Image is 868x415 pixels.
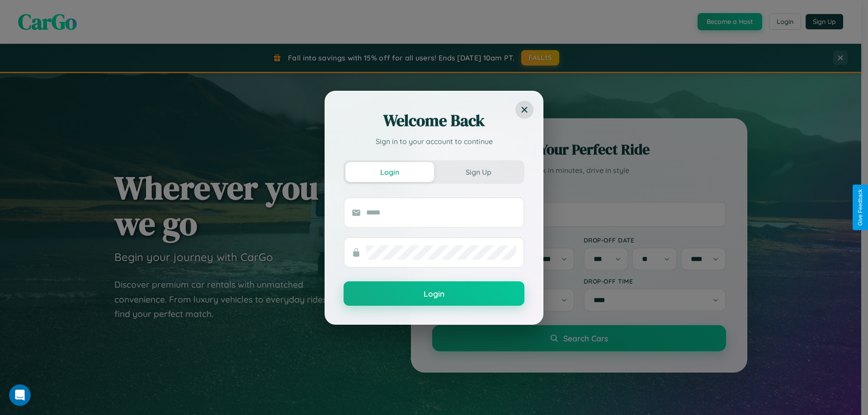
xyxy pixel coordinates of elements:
[345,162,434,182] button: Login
[344,136,524,147] p: Sign in to your account to continue
[344,281,524,306] button: Login
[9,384,31,406] iframe: Intercom live chat
[857,189,863,226] div: Give Feedback
[434,162,523,182] button: Sign Up
[344,110,524,131] h2: Welcome Back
